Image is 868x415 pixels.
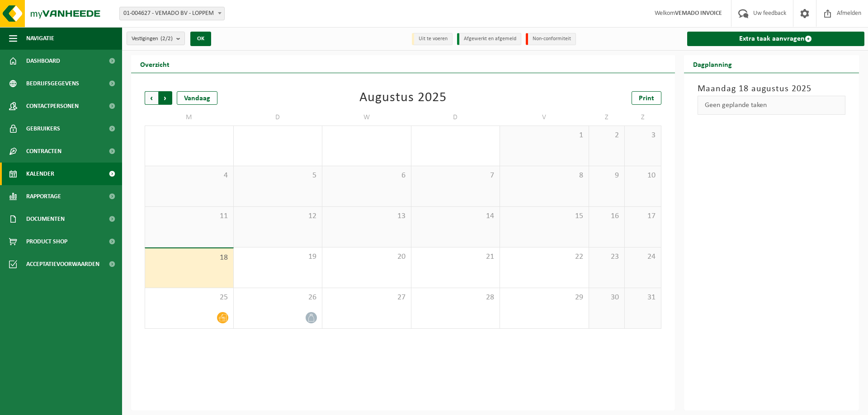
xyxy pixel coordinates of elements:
span: Contactpersonen [26,95,79,117]
span: Print [639,95,654,102]
span: Volgende [159,91,172,105]
span: 5 [238,171,318,181]
div: Vandaag [177,91,217,105]
span: Documenten [26,208,65,230]
li: Afgewerkt en afgemeld [457,33,521,45]
span: 7 [416,171,495,181]
span: Contracten [26,140,61,163]
td: M [145,109,234,126]
span: Rapportage [26,185,61,208]
td: D [411,109,500,126]
span: Navigatie [26,27,54,50]
span: Bedrijfsgegevens [26,72,79,95]
a: Extra taak aanvragen [687,32,865,46]
span: 24 [629,252,656,262]
span: 20 [327,252,406,262]
span: Vestigingen [132,32,173,46]
span: 1 [505,131,584,140]
h2: Dagplanning [684,55,741,73]
span: Product Shop [26,230,67,253]
span: 3 [629,131,656,140]
a: Print [632,91,661,105]
span: 14 [416,211,495,221]
button: Vestigingen(2/2) [127,32,185,45]
td: W [322,109,411,126]
span: 23 [594,252,620,262]
span: 4 [150,171,229,181]
div: Geen geplande taken [698,96,846,115]
span: 9 [594,171,620,181]
span: 25 [150,293,229,303]
span: 10 [629,171,656,181]
span: 21 [416,252,495,262]
span: 28 [416,293,495,303]
span: 6 [327,171,406,181]
button: OK [190,32,211,46]
span: Acceptatievoorwaarden [26,253,99,275]
h3: Maandag 18 augustus 2025 [698,82,846,96]
span: 17 [629,211,656,221]
h2: Overzicht [131,55,179,73]
span: 30 [594,293,620,303]
span: 2 [594,131,620,140]
span: 22 [505,252,584,262]
td: V [500,109,589,126]
strong: VEMADO INVOICE [675,10,722,17]
span: 29 [505,293,584,303]
li: Uit te voeren [412,33,453,45]
span: 18 [150,253,229,263]
div: Augustus 2025 [359,91,447,105]
span: 8 [505,171,584,181]
span: 27 [327,293,406,303]
span: 16 [594,211,620,221]
li: Non-conformiteit [526,33,576,45]
span: 15 [505,211,584,221]
td: Z [589,109,625,126]
td: D [234,109,323,126]
span: 12 [238,211,318,221]
span: 13 [327,211,406,221]
td: Z [625,109,661,126]
span: 01-004627 - VEMADO BV - LOPPEM [119,7,225,20]
span: 31 [629,293,656,303]
span: 11 [150,211,229,221]
span: 26 [238,293,318,303]
span: Vorige [145,91,158,105]
span: 19 [238,252,318,262]
span: Kalender [26,163,54,185]
span: Dashboard [26,50,60,72]
count: (2/2) [160,36,173,42]
span: 01-004627 - VEMADO BV - LOPPEM [120,7,224,20]
span: Gebruikers [26,117,60,140]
